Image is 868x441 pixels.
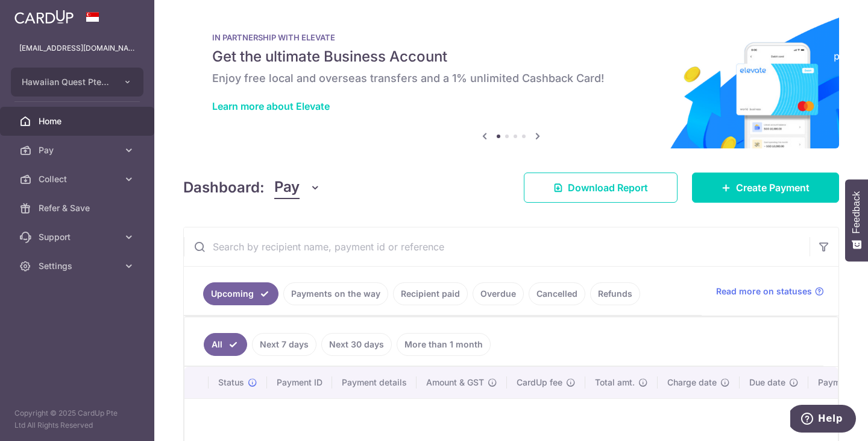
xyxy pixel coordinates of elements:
[14,10,74,24] img: CardUp
[212,33,810,42] p: IN PARTNERSHIP WITH ELEVATE
[22,76,111,88] span: Hawaiian Quest Pte Ltd
[11,68,143,97] button: Hawaiian Quest Pte Ltd
[667,376,717,389] span: Charge date
[590,282,640,305] a: Refunds
[397,333,491,356] a: More than 1 month
[39,115,118,127] span: Home
[183,177,265,198] h4: Dashboard:
[529,282,585,305] a: Cancelled
[212,71,810,86] h6: Enjoy free local and overseas transfers and a 1% unlimited Cashback Card!
[212,100,330,112] a: Learn more about Elevate
[274,176,300,199] span: Pay
[716,285,812,297] span: Read more on statuses
[426,376,484,389] span: Amount & GST
[517,376,562,389] span: CardUp fee
[19,42,135,54] p: [EMAIL_ADDRESS][DOMAIN_NAME]
[212,47,810,66] h5: Get the ultimate Business Account
[473,282,524,305] a: Overdue
[692,173,839,203] a: Create Payment
[524,173,678,203] a: Download Report
[736,180,810,195] span: Create Payment
[267,367,332,398] th: Payment ID
[39,260,118,272] span: Settings
[39,231,118,243] span: Support
[39,202,118,214] span: Refer & Save
[332,367,417,398] th: Payment details
[184,227,810,266] input: Search by recipient name, payment id or reference
[321,333,392,356] a: Next 30 days
[39,173,118,185] span: Collect
[716,285,824,297] a: Read more on statuses
[393,282,468,305] a: Recipient paid
[845,179,868,261] button: Feedback - Show survey
[283,282,388,305] a: Payments on the way
[749,376,785,389] span: Due date
[39,144,118,156] span: Pay
[218,376,244,389] span: Status
[183,13,839,148] img: Renovation banner
[274,176,321,199] button: Pay
[204,333,247,356] a: All
[203,282,278,305] a: Upcoming
[851,191,862,233] span: Feedback
[568,180,648,195] span: Download Report
[252,333,316,356] a: Next 7 days
[595,376,635,389] span: Total amt.
[790,405,856,435] iframe: Opens a widget where you can find more information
